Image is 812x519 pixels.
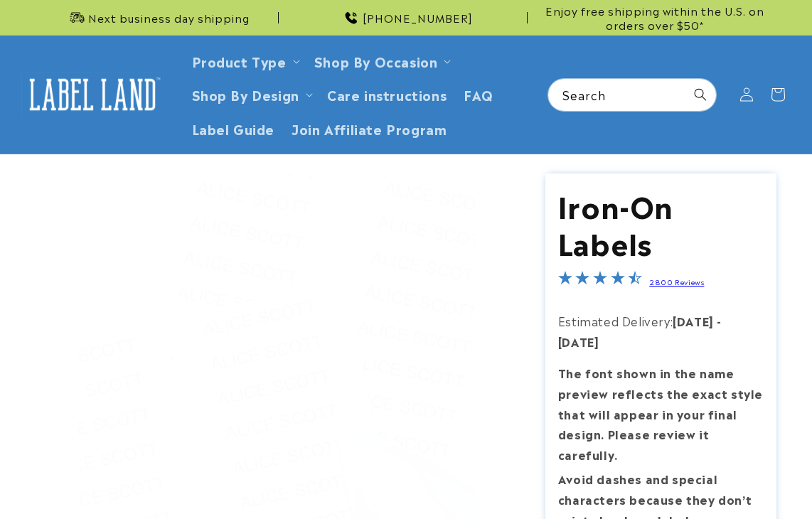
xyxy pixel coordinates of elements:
h1: Iron-On Labels [558,186,764,260]
span: Join Affiliate Program [292,120,447,137]
span: Enjoy free shipping within the U.S. on orders over $50* [533,4,776,31]
summary: Shop By Occasion [306,44,457,77]
a: Product Type [192,51,287,70]
span: Care instructions [327,86,447,102]
strong: - [717,312,722,329]
span: [PHONE_NUMBER] [363,11,473,25]
span: Next business day shipping [88,11,250,25]
span: Shop By Occasion [314,53,438,69]
span: 4.5-star overall rating [558,272,642,289]
button: Search [685,79,716,110]
a: Care instructions [319,77,455,111]
span: FAQ [464,86,493,102]
a: Label Land [16,67,169,122]
a: FAQ [455,77,502,111]
strong: The font shown in the name preview reflects the exact style that will appear in your final design... [558,364,763,463]
p: Estimated Delivery: [558,311,764,352]
a: Join Affiliate Program [283,112,455,145]
a: Shop By Design [192,85,299,104]
summary: Product Type [183,44,306,77]
a: Label Guide [183,112,284,145]
span: Label Guide [192,120,275,137]
a: 2800 Reviews [649,277,704,287]
summary: Shop By Design [183,77,319,111]
strong: [DATE] [673,312,714,329]
strong: [DATE] [558,333,599,350]
img: Label Land [21,73,164,117]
